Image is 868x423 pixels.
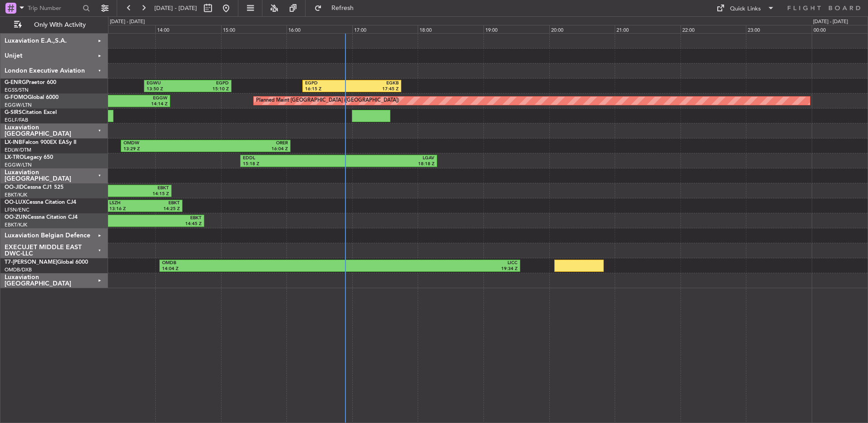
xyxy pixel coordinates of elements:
[89,25,155,33] div: 13:00
[340,260,518,266] div: LICC
[5,266,32,273] a: OMDB/DXB
[324,5,362,11] span: Refresh
[123,140,206,147] div: OMDW
[5,80,56,85] a: G-ENRGPraetor 600
[24,22,96,28] span: Only With Activity
[5,215,27,220] span: OO-ZUN
[5,147,31,153] a: EDLW/DTM
[86,221,144,227] div: 12:55 Z
[125,191,169,197] div: 14:15 Z
[549,25,615,33] div: 20:00
[5,140,76,145] a: LX-INBFalcon 900EX EASy II
[5,155,24,160] span: LX-TRO
[286,25,352,33] div: 16:00
[305,80,352,87] div: EGPD
[5,87,29,93] a: EGSS/STN
[681,25,746,33] div: 22:00
[221,25,287,33] div: 15:00
[5,207,30,213] a: LFSN/ENC
[144,206,179,212] div: 14:25 Z
[352,25,418,33] div: 17:00
[147,86,188,93] div: 13:50 Z
[123,146,206,152] div: 13:29 Z
[712,1,779,15] button: Quick Links
[5,95,28,100] span: G-FOMO
[5,162,32,168] a: EGGW/LTN
[5,117,28,123] a: EGLF/FAB
[28,1,80,15] input: Trip Number
[340,266,518,272] div: 19:34 Z
[5,155,53,160] a: LX-TROLegacy 650
[5,192,27,198] a: EBKT/KJK
[5,140,22,145] span: LX-INB
[5,260,57,265] span: T7-[PERSON_NAME]
[109,200,144,207] div: LSZH
[206,146,288,152] div: 16:04 Z
[305,86,352,93] div: 16:15 Z
[10,18,99,32] button: Only With Activity
[5,80,26,85] span: G-ENRG
[5,260,88,265] a: T7-[PERSON_NAME]Global 6000
[339,155,434,162] div: LGAV
[162,260,340,266] div: OMDB
[188,86,229,93] div: 15:10 Z
[5,215,78,220] a: OO-ZUNCessna Citation CJ4
[125,185,169,192] div: EBKT
[144,221,202,227] div: 14:45 Z
[144,215,202,221] div: EBKT
[86,215,144,221] div: LFMN
[5,200,76,205] a: OO-LUXCessna Citation CJ4
[243,161,339,167] div: 15:18 Z
[109,206,144,212] div: 13:16 Z
[5,221,27,228] a: EBKT/KJK
[122,101,168,108] div: 14:14 Z
[147,80,188,87] div: EGWU
[483,25,549,33] div: 19:00
[5,102,32,108] a: EGGW/LTN
[144,200,179,207] div: EBKT
[5,110,22,115] span: G-SIRS
[339,161,434,167] div: 18:18 Z
[154,4,197,12] span: [DATE] - [DATE]
[188,80,229,87] div: EGPD
[5,95,59,100] a: G-FOMOGlobal 6000
[162,266,340,272] div: 14:04 Z
[122,95,168,102] div: EGGW
[352,80,399,87] div: EGKB
[5,185,64,190] a: OO-JIDCessna CJ1 525
[746,25,812,33] div: 23:00
[155,25,221,33] div: 14:00
[418,25,483,33] div: 18:00
[5,185,24,190] span: OO-JID
[5,110,57,115] a: G-SIRSCitation Excel
[730,5,761,14] div: Quick Links
[256,94,399,108] div: Planned Maint [GEOGRAPHIC_DATA] ([GEOGRAPHIC_DATA])
[5,200,26,205] span: OO-LUX
[615,25,681,33] div: 21:00
[813,18,848,26] div: [DATE] - [DATE]
[110,18,145,26] div: [DATE] - [DATE]
[310,1,365,15] button: Refresh
[243,155,339,162] div: EDDL
[206,140,288,147] div: ORER
[352,86,399,93] div: 17:45 Z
